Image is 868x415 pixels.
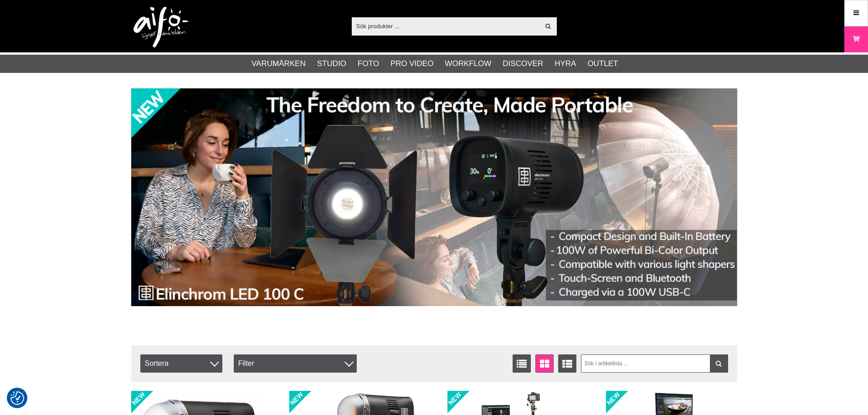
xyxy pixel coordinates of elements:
[252,58,306,70] a: Varumärken
[140,354,222,373] span: Sortera
[503,58,543,70] a: Discover
[535,354,554,373] a: Fönstervisning
[555,58,576,70] a: Hyra
[317,58,346,70] a: Studio
[513,354,531,373] a: Listvisning
[234,354,357,373] div: Filter
[358,58,379,70] a: Foto
[587,58,618,70] a: Outlet
[352,19,540,33] input: Sök produkter ...
[581,354,728,373] input: Sök i artikellista ...
[134,7,188,48] img: logo.png
[131,88,737,306] img: Annons:002 banner-elin-led100c11390x.jpg
[710,354,728,373] a: Filtrera
[10,391,24,405] img: Revisit consent button
[558,354,576,373] a: Utökad listvisning
[445,58,491,70] a: Workflow
[10,390,24,406] button: Samtyckesinställningar
[390,58,433,70] a: Pro Video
